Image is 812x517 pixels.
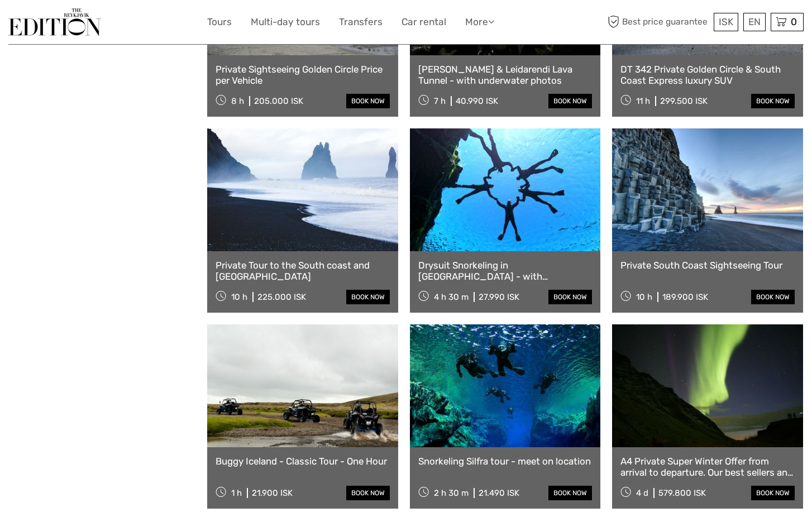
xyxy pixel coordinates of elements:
[216,456,390,467] a: Buggy Iceland - Classic Tour - One Hour
[620,456,795,478] a: A4 Private Super Winter Offer from arrival to departure. Our best sellers and Northern Lights for...
[751,94,795,108] a: book now
[16,20,126,28] p: We're away right now. Please check back later!
[548,486,592,500] a: book now
[346,290,390,304] a: book now
[346,94,390,108] a: book now
[456,96,498,106] div: 40.990 ISK
[658,488,706,498] div: 579.800 ISK
[620,260,795,271] a: Private South Coast Sightseeing Tour
[216,64,390,87] a: Private Sightseeing Golden Circle Price per Vehicle
[434,96,446,106] span: 7 h
[207,14,232,30] a: Tours
[231,96,244,106] span: 8 h
[719,16,733,27] span: ISK
[660,96,708,106] div: 299.500 ISK
[257,292,306,302] div: 225.000 ISK
[231,488,242,498] span: 1 h
[789,16,799,27] span: 0
[254,96,303,106] div: 205.000 ISK
[418,456,593,467] a: Snorkeling Silfra tour - meet on location
[751,290,795,304] a: book now
[636,292,652,302] span: 10 h
[662,292,708,302] div: 189.900 ISK
[605,13,711,31] span: Best price guarantee
[434,488,469,498] span: 2 h 30 m
[402,14,446,30] a: Car rental
[251,14,320,30] a: Multi-day tours
[479,292,519,302] div: 27.990 ISK
[418,64,593,87] a: [PERSON_NAME] & Leidarendi Lava Tunnel - with underwater photos
[548,94,592,108] a: book now
[636,96,650,106] span: 11 h
[548,290,592,304] a: book now
[636,488,648,498] span: 4 d
[743,13,766,31] div: EN
[620,64,795,87] a: DT 342 Private Golden Circle & South Coast Express luxury SUV
[128,17,142,31] button: Open LiveChat chat widget
[346,486,390,500] a: book now
[751,486,795,500] a: book now
[8,8,101,36] img: The Reykjavík Edition
[339,14,383,30] a: Transfers
[252,488,293,498] div: 21.900 ISK
[465,14,494,30] a: More
[231,292,247,302] span: 10 h
[434,292,469,302] span: 4 h 30 m
[418,260,593,283] a: Drysuit Snorkeling in [GEOGRAPHIC_DATA] - with underwater photos / From [GEOGRAPHIC_DATA]
[479,488,519,498] div: 21.490 ISK
[216,260,390,283] a: Private Tour to the South coast and [GEOGRAPHIC_DATA]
